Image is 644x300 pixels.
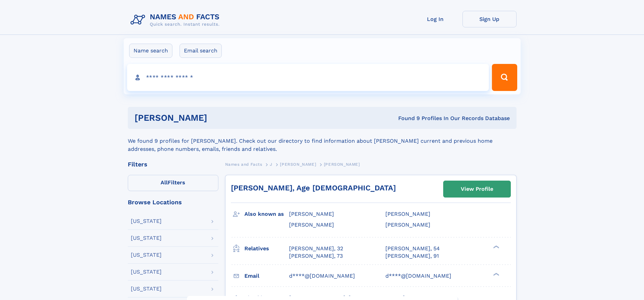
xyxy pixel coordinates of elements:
div: View Profile [461,181,493,197]
h1: [PERSON_NAME] [135,114,303,122]
span: [PERSON_NAME] [324,162,360,167]
div: We found 9 profiles for [PERSON_NAME]. Check out our directory to find information about [PERSON_... [128,129,517,153]
label: Filters [128,175,218,191]
h3: Email [244,270,289,282]
label: Email search [180,44,222,58]
a: [PERSON_NAME], 73 [289,252,343,260]
span: [PERSON_NAME] [289,222,334,228]
a: [PERSON_NAME] [280,160,316,168]
h3: Relatives [244,243,289,254]
span: [PERSON_NAME] [385,222,430,228]
h3: Also known as [244,208,289,220]
a: [PERSON_NAME], Age [DEMOGRAPHIC_DATA] [231,184,396,192]
span: All [161,179,168,186]
div: [US_STATE] [131,218,162,224]
span: [PERSON_NAME] [385,211,430,217]
div: Found 9 Profiles In Our Records Database [303,115,510,122]
div: ❯ [492,245,500,249]
span: [PERSON_NAME] [280,162,316,167]
div: ❯ [492,272,500,276]
input: search input [127,64,489,91]
span: [PERSON_NAME] [289,211,334,217]
div: Filters [128,161,218,167]
button: Search Button [492,64,517,91]
a: Log In [408,11,462,27]
a: Sign Up [462,11,517,27]
div: [US_STATE] [131,235,162,241]
a: [PERSON_NAME], 91 [385,252,439,260]
div: [US_STATE] [131,269,162,275]
div: [US_STATE] [131,252,162,258]
div: [US_STATE] [131,286,162,292]
a: [PERSON_NAME], 54 [385,245,440,252]
a: Names and Facts [225,160,262,168]
a: J [270,160,272,168]
div: Browse Locations [128,199,218,205]
img: Logo Names and Facts [128,11,225,29]
label: Name search [129,44,172,58]
a: View Profile [444,181,510,197]
span: J [270,162,272,167]
a: [PERSON_NAME], 32 [289,245,343,252]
